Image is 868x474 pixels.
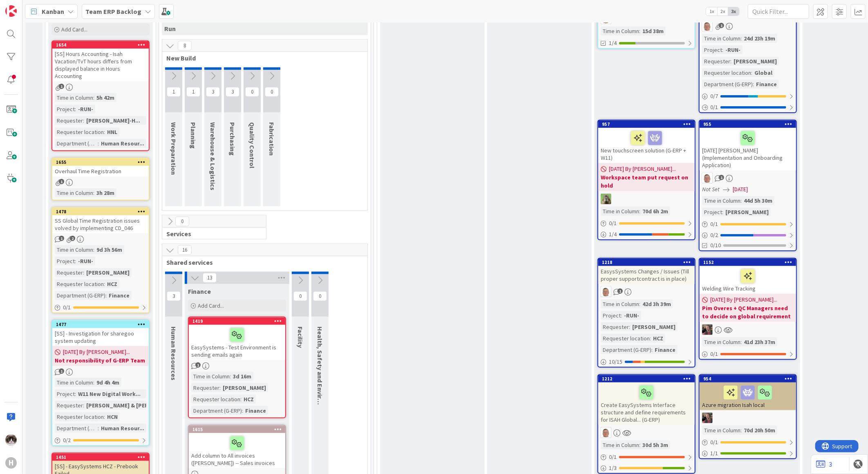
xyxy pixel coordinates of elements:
img: BF [702,413,713,423]
img: lD [702,173,713,183]
div: H [5,457,17,469]
span: [DATE] [733,185,748,194]
span: 0 / 1 [609,219,617,228]
a: 1655Overhaul Time RegistrationTime in Column:3h 28m [51,158,150,201]
span: 0 / 1 [609,453,617,461]
div: 42d 3h 39m [640,300,673,309]
div: Human Resour... [99,139,146,148]
span: : [104,412,105,421]
span: 0 / 7 [710,92,718,101]
span: 0 / 1 [710,438,718,447]
div: 70d 6h 2m [640,207,670,216]
div: 1212Create EasySystems Interface structure and define requirements for ISAH Global... (G-ERP) [598,375,695,425]
div: 44d 5h 30m [742,196,774,205]
div: 41d 23h 37m [742,338,777,347]
div: 1615 [192,427,285,432]
div: 1615Add column to All invoices ([PERSON_NAME]) -- Sales invoices [189,426,285,468]
span: 1 [617,288,623,294]
span: 0 / 1 [710,103,718,112]
a: 955[DATE] [PERSON_NAME] (Implementation and Onboarding Application)lDNot Set[DATE]Time in Column:... [699,120,797,251]
div: 1218EasysSystems Changes / Issues (Till proper supportcontract is in place) [598,259,695,284]
div: Department (G-ERP) [55,139,98,148]
div: 1218 [602,259,695,265]
span: : [75,389,76,398]
span: 8 [178,41,192,51]
div: 9d 3h 56m [94,245,124,254]
div: Requester location [702,68,751,77]
a: 1152Welding Wire Tracking[DATE] By [PERSON_NAME]...Pim Overes + QC Managers need to decide on glo... [699,258,797,360]
span: Facility [296,326,304,348]
div: BF [700,324,796,335]
div: 1/1 [700,448,796,458]
a: 957New touchscreen solution (G-ERP + W11)[DATE] By [PERSON_NAME]...Workspace team put request on ... [597,120,696,240]
div: 1218 [598,259,695,266]
div: 1477 [52,321,149,328]
b: Not responsibility of G-ERP Team [55,356,146,364]
div: 955[DATE] [PERSON_NAME] (Implementation and Onboarding Application) [700,121,796,170]
div: Time in Column [601,440,639,449]
div: Time in Column [191,372,230,381]
div: 0/1 [700,349,796,359]
div: Time in Column [55,93,93,102]
div: HCZ [651,334,665,343]
div: -RUN- [76,257,95,266]
span: : [650,334,651,343]
div: [PERSON_NAME] & [PERSON_NAME] [84,401,181,410]
div: Time in Column [601,300,639,309]
div: 1419EasySystems - Test Environment is sending emails again [189,317,285,360]
div: HCN [105,412,120,421]
span: : [75,257,76,266]
i: Not Set [702,186,720,193]
img: Visit kanbanzone.com [5,5,17,17]
div: 957 [602,121,695,127]
div: 24d 23h 19m [742,34,777,43]
div: [PERSON_NAME] [723,208,771,217]
span: : [639,27,640,36]
span: : [75,105,76,114]
span: 0 [265,87,279,97]
div: Department (G-ERP) [702,80,753,89]
div: Requester [191,383,219,392]
div: 1655 [56,159,149,165]
div: [SS] Hours Accounting - Isah Vacation/TvT hours differs from displayed balance in Hours Accounting [52,49,149,81]
div: Human Resour... [99,424,146,433]
div: Requester [55,401,83,410]
div: Requester location [55,412,104,421]
div: Time in Column [55,378,93,387]
div: 1478SS Global Time Registration issues volved by implementing CD_046 [52,208,149,233]
span: 2 [70,236,75,241]
span: Health, Safety and Environment [316,326,324,422]
span: 1 / 3 [609,464,617,472]
span: Human Resources [170,326,178,380]
div: lD [700,21,796,31]
div: Finance [107,291,132,300]
div: Time in Column [702,338,740,347]
div: Department (G-ERP) [55,291,105,300]
div: 957 [598,121,695,128]
a: 1212Create EasySystems Interface structure and define requirements for ISAH Global... (G-ERP)lDTi... [597,374,696,474]
a: 3 [816,459,832,469]
div: 0/1 [700,219,796,229]
span: 1 [59,84,64,89]
div: Project [55,105,75,114]
span: 3x [728,7,739,16]
span: Run [164,25,176,33]
span: Planning [189,122,197,149]
span: Services [166,230,256,238]
span: : [230,372,231,381]
span: 0 / 1 [63,303,71,312]
span: 1/4 [609,39,617,47]
div: 1451 [56,454,149,460]
div: Requester location [191,395,240,404]
span: Work Preparation [170,122,178,175]
span: : [93,378,94,387]
div: 1478 [52,208,149,215]
span: : [730,57,732,66]
div: 0/2 [52,435,149,445]
div: 954Azure migration Isah local [700,375,796,410]
div: 0/1 [598,218,695,228]
span: 1 / 1 [710,449,718,458]
div: 1451 [52,454,149,461]
a: 1218EasysSystems Changes / Issues (Till proper supportcontract is in place)lDTime in Column:42d 3... [597,258,696,368]
span: 16 [178,245,192,255]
